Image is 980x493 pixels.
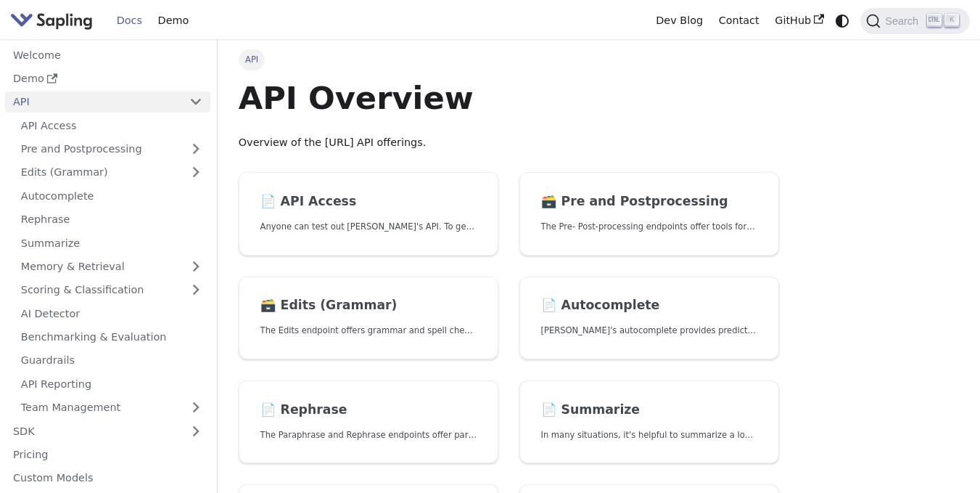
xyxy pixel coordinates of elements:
[181,91,210,113] button: Collapse sidebar category 'API'
[239,49,779,70] nav: Breadcrumbs
[260,324,477,338] p: The Edits endpoint offers grammar and spell checking.
[5,444,210,465] a: Pricing
[10,10,98,31] a: Sapling.ai
[541,402,758,418] h2: Summarize
[541,298,758,314] h2: Autocomplete
[260,220,477,234] p: Anyone can test out Sapling's API. To get started with the API, simply:
[239,49,265,70] span: API
[13,185,210,206] a: Autocomplete
[13,350,210,371] a: Guardrails
[13,115,210,136] a: API Access
[239,134,779,152] p: Overview of the [URL] API offerings.
[5,420,181,441] a: SDK
[260,402,477,418] h2: Rephrase
[239,78,779,118] h1: API Overview
[519,380,779,464] a: 📄️ SummarizeIn many situations, it's helpful to summarize a longer document into a shorter, more ...
[13,162,210,183] a: Edits (Grammar)
[260,298,477,314] h2: Edits (Grammar)
[13,280,210,301] a: Scoring & Classification
[239,277,498,360] a: 🗃️ Edits (Grammar)The Edits endpoint offers grammar and spell checking.
[541,324,758,338] p: Sapling's autocomplete provides predictions of the next few characters or words
[150,9,197,32] a: Demo
[13,397,210,418] a: Team Management
[519,277,779,360] a: 📄️ Autocomplete[PERSON_NAME]'s autocomplete provides predictions of the next few characters or words
[13,373,210,394] a: API Reporting
[239,380,498,464] a: 📄️ RephraseThe Paraphrase and Rephrase endpoints offer paraphrasing for particular styles.
[541,220,758,234] p: The Pre- Post-processing endpoints offer tools for preparing your text data for ingestation as we...
[13,232,210,253] a: Summarize
[13,327,210,348] a: Benchmarking & Evaluation
[5,68,210,89] a: Demo
[648,9,710,32] a: Dev Blog
[13,256,210,277] a: Memory & Retrieval
[711,9,767,32] a: Contact
[10,10,93,31] img: Sapling.ai
[519,172,779,256] a: 🗃️ Pre and PostprocessingThe Pre- Post-processing endpoints offer tools for preparing your text d...
[260,194,477,210] h2: API Access
[767,9,831,32] a: GitHub
[260,428,477,442] p: The Paraphrase and Rephrase endpoints offer paraphrasing for particular styles.
[239,172,498,256] a: 📄️ API AccessAnyone can test out [PERSON_NAME]'s API. To get started with the API, simply:
[541,194,758,210] h2: Pre and Postprocessing
[860,8,969,34] button: Search (Ctrl+K)
[832,10,853,31] button: Switch between dark and light mode (currently system mode)
[5,44,210,65] a: Welcome
[13,209,210,230] a: Rephrase
[541,428,758,442] p: In many situations, it's helpful to summarize a longer document into a shorter, more easily diges...
[5,468,210,489] a: Custom Models
[181,420,210,441] button: Expand sidebar category 'SDK'
[881,15,927,27] span: Search
[944,14,959,27] kbd: K
[13,139,210,160] a: Pre and Postprocessing
[13,303,210,324] a: AI Detector
[109,9,150,32] a: Docs
[5,91,181,113] a: API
